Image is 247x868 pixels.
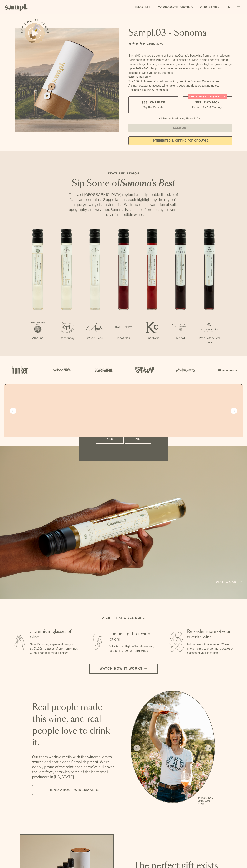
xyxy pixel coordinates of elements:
button: Yes [96,434,124,444]
li: 4 / 7 [109,229,138,352]
p: Merlot [166,336,195,340]
button: See how it works [25,23,45,43]
a: interested in gifting for groups? [128,136,232,145]
a: Shop All [133,4,153,11]
div: Christmas SALE! Save 20% [188,94,227,99]
a: Our Story [198,4,221,11]
a: Add to cart [216,580,242,584]
p: [PERSON_NAME] Sutro, Sutro Wines [198,797,215,805]
div: slide 1 [131,691,215,806]
li: 7 / 7 [195,229,223,356]
p: Albarino [24,336,52,340]
li: 3 / 7 [81,229,109,352]
p: Proprietary Red Blend [195,336,223,345]
p: Pinot Noir [109,336,138,340]
li: 5 / 7 [138,229,166,352]
li: 2 / 7 [52,229,81,352]
li: 6 / 7 [166,229,195,352]
div: 136Reviews [128,41,163,46]
button: No [125,434,151,444]
button: Sold Out [128,124,232,132]
li: 1 / 7 [24,229,52,352]
span: $88 - Two Pack [195,101,220,104]
button: Previous slide [10,408,16,414]
img: Sampl.03 - Sonoma [15,28,119,132]
a: Corporate Gifting [156,4,195,11]
ul: carousel [131,691,215,806]
button: Next slide [231,408,237,414]
small: Try the Capsule [143,105,163,109]
p: Pinot Noir [138,336,166,340]
small: Perfect For 2-4 Tastings [192,105,223,109]
p: White Blend [81,336,109,340]
span: $55 - One Pack [142,101,165,104]
img: Sampl logo [5,4,28,11]
p: Chardonnay [52,336,81,340]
